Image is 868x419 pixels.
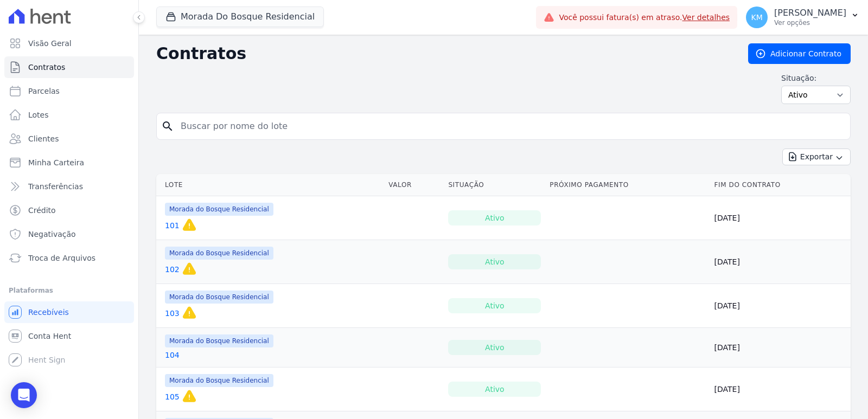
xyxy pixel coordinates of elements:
i: search [161,120,174,133]
p: Ver opções [774,18,846,27]
a: Minha Carteira [4,152,134,173]
th: Fim do Contrato [710,174,851,196]
span: Morada do Bosque Residencial [165,334,273,347]
span: Minha Carteira [28,157,84,168]
a: Negativação [4,223,134,245]
span: KM [751,14,762,21]
a: Lotes [4,104,134,126]
span: Você possui fatura(s) em atraso. [559,12,730,23]
button: Morada Do Bosque Residencial [156,7,324,27]
a: Ver detalhes [682,13,730,22]
a: Conta Hent [4,325,134,347]
span: Troca de Arquivos [28,253,95,263]
span: Conta Hent [28,331,71,341]
td: [DATE] [710,328,851,368]
span: Morada do Bosque Residencial [165,247,273,260]
div: Ativo [448,340,541,355]
a: Clientes [4,128,134,150]
th: Próximo Pagamento [545,174,710,196]
td: [DATE] [710,196,851,240]
div: Open Intercom Messenger [11,382,37,408]
div: Ativo [448,382,541,397]
a: Recebíveis [4,301,134,323]
span: Recebíveis [28,307,69,318]
a: Crédito [4,199,134,221]
th: Situação [444,174,545,196]
input: Buscar por nome do lote [174,115,846,137]
a: 101 [165,220,180,231]
span: Parcelas [28,86,60,96]
a: Adicionar Contrato [748,43,851,64]
td: [DATE] [710,368,851,411]
td: [DATE] [710,284,851,328]
span: Contratos [28,62,65,73]
span: Visão Geral [28,38,72,49]
div: Ativo [448,210,541,225]
button: KM [PERSON_NAME] Ver opções [737,2,868,33]
span: Lotes [28,109,49,120]
a: Contratos [4,56,134,78]
p: [PERSON_NAME] [774,8,846,18]
a: 105 [165,391,180,402]
div: Ativo [448,298,541,313]
a: 103 [165,308,180,319]
h2: Contratos [156,44,731,63]
span: Crédito [28,205,56,216]
span: Negativação [28,229,76,240]
span: Morada do Bosque Residencial [165,291,273,304]
a: Parcelas [4,80,134,102]
th: Lote [156,174,384,196]
div: Ativo [448,254,541,269]
a: 102 [165,264,180,275]
a: Visão Geral [4,33,134,54]
div: Plataformas [9,284,130,297]
span: Transferências [28,181,83,192]
a: Troca de Arquivos [4,247,134,269]
span: Clientes [28,133,59,144]
span: Morada do Bosque Residencial [165,203,273,216]
th: Valor [384,174,444,196]
a: 104 [165,350,180,360]
button: Exportar [782,149,851,165]
label: Situação: [781,73,851,83]
a: Transferências [4,176,134,197]
td: [DATE] [710,240,851,284]
span: Morada do Bosque Residencial [165,374,273,387]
